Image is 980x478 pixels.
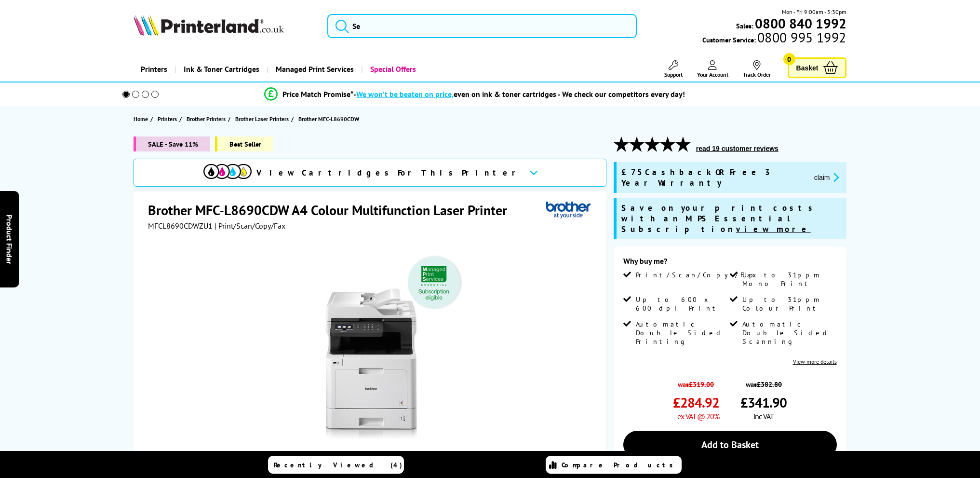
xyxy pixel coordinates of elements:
[788,57,846,78] a: Basket 0
[134,14,284,36] img: Printerland Logo
[546,456,682,474] a: Compare Products
[755,14,846,32] b: 0800 840 1992
[203,164,252,179] img: View Cartridges
[664,71,683,78] span: Support
[756,33,846,42] span: 0800 995 1992
[235,114,289,124] span: Brother Laser Printers
[353,89,685,99] div: - even on ink & toner cartridges - We check our competitors every day!
[267,57,361,82] a: Managed Print Services
[693,144,781,153] button: read 19 customer reviews
[697,60,728,78] a: Your Account
[109,86,841,103] li: modal_Promise
[736,21,753,30] span: Sales:
[702,33,846,44] span: Customer Service:
[673,375,719,389] span: was
[623,431,837,459] a: Add to Basket
[356,89,454,99] span: We won’t be beaten on price,
[783,53,795,65] span: 0
[793,358,837,365] a: View more details
[636,271,760,279] span: Print/Scan/Copy/Fax
[742,320,834,346] span: Automatic Double Sided Scanning
[134,114,150,124] a: Home
[740,394,787,411] span: £341.90
[664,60,683,78] a: Support
[796,61,819,74] span: Basket
[158,114,177,124] span: Printers
[298,114,362,124] a: Brother MFC-L8690CDW
[134,14,315,38] a: Printerland Logo
[546,201,591,219] img: Brother
[689,380,714,389] strike: £319.00
[235,114,291,124] a: Brother Laser Printers
[277,250,466,439] img: Brother MFC-L8690CDW
[361,57,423,82] a: Special Offers
[158,114,179,124] a: Printers
[215,137,273,151] span: Best Seller
[636,320,728,346] span: Automatic Double Sided Printing
[753,411,774,421] span: inc VAT
[175,57,267,82] a: Ink & Toner Cartridges
[782,7,846,16] span: Mon - Fri 9:00am - 5:30pm
[673,394,719,411] span: £284.92
[742,271,834,288] span: Up to 31ppm Mono Print
[736,224,811,234] u: view more
[256,167,522,178] span: View Cartridges For This Printer
[753,19,846,28] a: 0800 840 1992
[743,60,771,78] a: Track Order
[742,295,834,313] span: Up to 31ppm Colour Print
[148,201,517,219] h1: Brother MFC-L8690CDW A4 Colour Multifunction Laser Printer
[621,203,817,234] span: Save on your print costs with an MPS Essential Subscription
[562,461,678,469] span: Compare Products
[327,14,637,38] input: Se
[184,57,259,82] span: Ink & Toner Cartridges
[677,411,719,421] span: ex VAT @ 20%
[623,256,837,271] div: Why buy me?
[134,114,148,124] span: Home
[811,172,842,183] button: promo-description
[697,71,728,78] span: Your Account
[740,375,787,389] span: was
[134,57,175,82] a: Printers
[215,221,285,231] span: | Print/Scan/Copy/Fax
[298,114,359,124] span: Brother MFC-L8690CDW
[274,461,403,469] span: Recently Viewed (4)
[187,114,226,124] span: Brother Printers
[187,114,228,124] a: Brother Printers
[621,167,806,188] span: £75 Cashback OR Free 3 Year Warranty
[268,456,404,474] a: Recently Viewed (4)
[636,295,728,313] span: Up to 600 x 600 dpi Print
[757,380,782,389] strike: £382.80
[148,221,213,231] span: MFCL8690CDWZU1
[5,214,14,264] span: Product Finder
[134,137,210,151] span: SALE - Save 11%
[282,89,353,99] span: Price Match Promise*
